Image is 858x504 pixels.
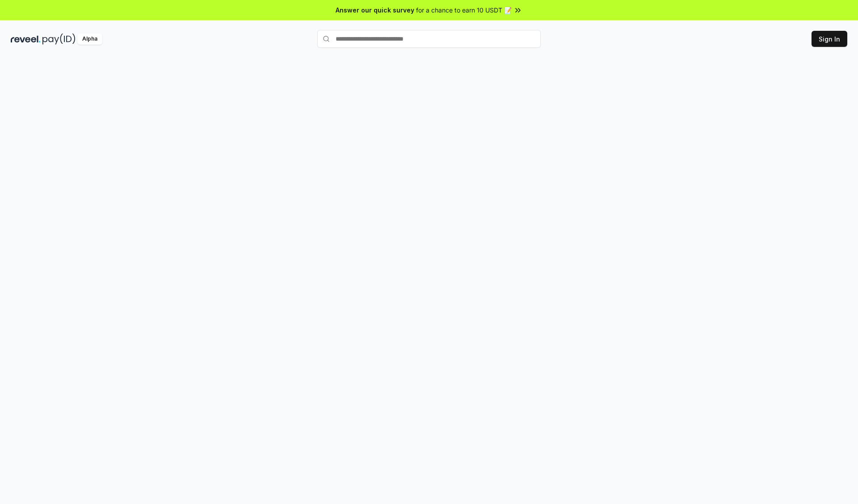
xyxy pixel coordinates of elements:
span: Answer our quick survey [336,5,414,15]
button: Sign In [812,31,847,47]
span: for a chance to earn 10 USDT 📝 [416,5,512,15]
div: Alpha [77,33,102,45]
img: pay_id [42,33,76,45]
img: reveel_dark [11,33,41,45]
